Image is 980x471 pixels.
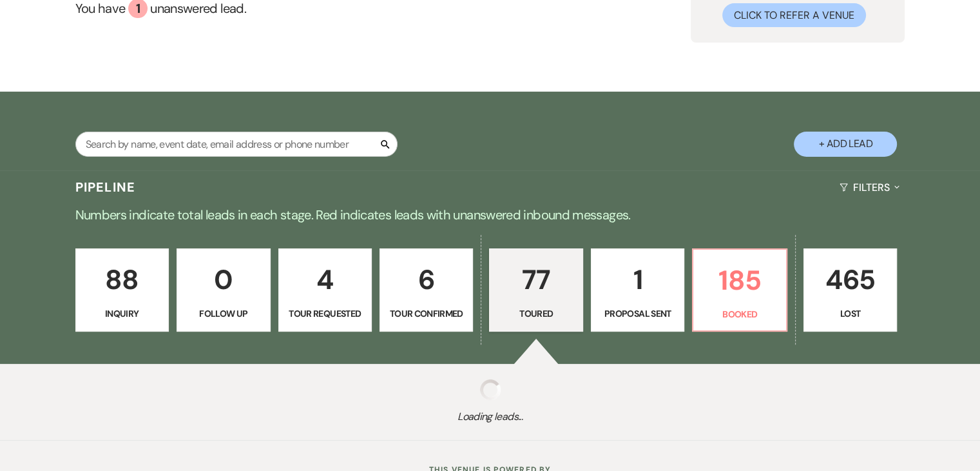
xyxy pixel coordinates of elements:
[185,306,262,321] p: Follow Up
[84,306,160,321] p: Inquiry
[185,258,262,301] p: 0
[497,258,574,301] p: 77
[812,306,889,321] p: Lost
[177,248,270,332] a: 0Follow Up
[599,306,676,321] p: Proposal Sent
[388,258,465,301] p: 6
[722,3,866,27] button: Click to Refer a Venue
[26,205,954,225] p: Numbers indicate total leads in each stage. Red indicates leads with unanswered inbound messages.
[701,307,778,321] p: Booked
[49,409,931,425] span: Loading leads...
[75,248,169,332] a: 88Inquiry
[278,248,372,332] a: 4Tour Requested
[834,170,905,205] button: Filters
[388,306,465,321] p: Tour Confirmed
[480,379,501,400] img: loading spinner
[380,248,473,332] a: 6Tour Confirmed
[812,258,889,301] p: 465
[599,258,676,301] p: 1
[75,178,136,196] h3: Pipeline
[75,132,398,157] input: Search by name, event date, email address or phone number
[287,306,363,321] p: Tour Requested
[803,248,897,332] a: 465Lost
[489,248,582,332] a: 77Toured
[497,306,574,321] p: Toured
[701,259,778,302] p: 185
[794,132,897,157] button: + Add Lead
[692,248,787,332] a: 185Booked
[84,258,160,301] p: 88
[287,258,363,301] p: 4
[591,248,684,332] a: 1Proposal Sent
